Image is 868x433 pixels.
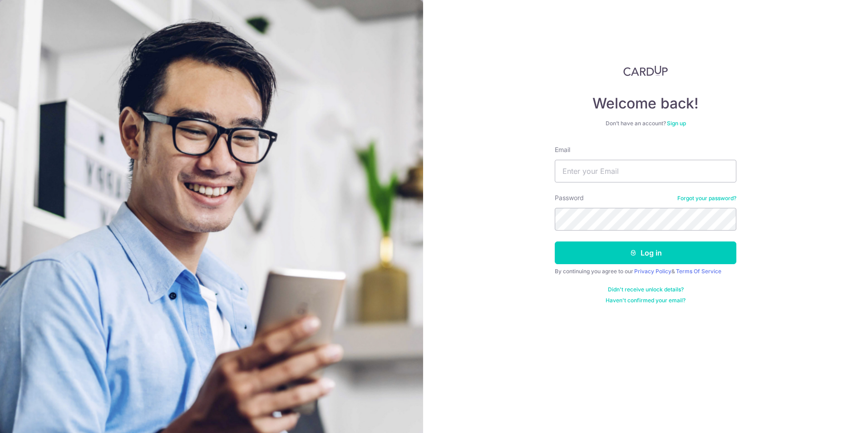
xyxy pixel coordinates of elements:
input: Enter your Email [555,160,736,182]
img: CardUp Logo [623,65,668,76]
a: Haven't confirmed your email? [606,297,686,304]
a: Forgot your password? [677,195,736,202]
button: Log in [555,241,736,264]
a: Privacy Policy [634,268,671,275]
label: Password [555,193,584,202]
a: Sign up [667,120,686,127]
a: Didn't receive unlock details? [608,286,684,293]
label: Email [555,145,570,154]
h4: Welcome back! [555,94,736,113]
div: Don’t have an account? [555,120,736,127]
a: Terms Of Service [676,268,721,275]
div: By continuing you agree to our & [555,268,736,275]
